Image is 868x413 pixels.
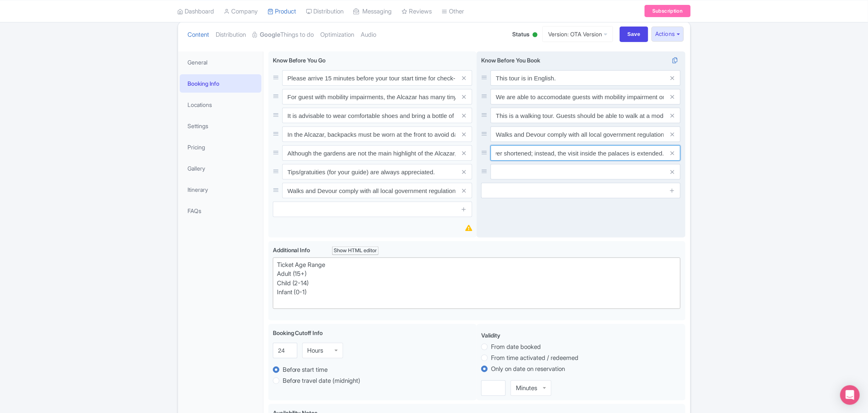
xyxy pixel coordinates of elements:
[180,117,261,135] a: Settings
[283,376,361,386] label: Before travel date (midnight)
[491,353,578,363] label: From time activated / redeemed
[283,365,328,375] label: Before start time
[308,347,324,354] div: Hours
[491,342,541,352] label: From date booked
[620,27,648,42] input: Save
[180,74,261,93] a: Booking Info
[180,159,261,178] a: Gallery
[840,385,860,405] div: Open Intercom Messenger
[216,22,246,48] a: Distribution
[273,246,310,253] span: Additional Info
[180,53,261,71] a: General
[512,30,529,38] span: Status
[491,364,565,374] label: Only on date on reservation
[273,329,323,337] label: Booking Cutoff Info
[260,30,281,40] strong: Google
[180,202,261,220] a: FAQs
[645,5,690,17] a: Subscription
[332,246,379,255] div: Show HTML editor
[321,22,355,48] a: Optimization
[180,180,261,199] a: Itinerary
[516,384,537,392] div: Minutes
[188,22,210,48] a: Content
[253,22,314,48] a: GoogleThings to do
[481,332,500,339] span: Validity
[361,22,377,48] a: Audio
[542,26,613,42] a: Version: OTA Version
[273,57,326,64] span: Know Before You Go
[277,260,677,306] div: Ticket Age Range Adult (15+) Child (2-14) Infant (0-1)
[180,138,261,156] a: Pricing
[652,27,684,42] button: Actions
[481,57,540,64] span: Know Before You Book
[531,29,539,42] div: Active
[180,95,261,114] a: Locations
